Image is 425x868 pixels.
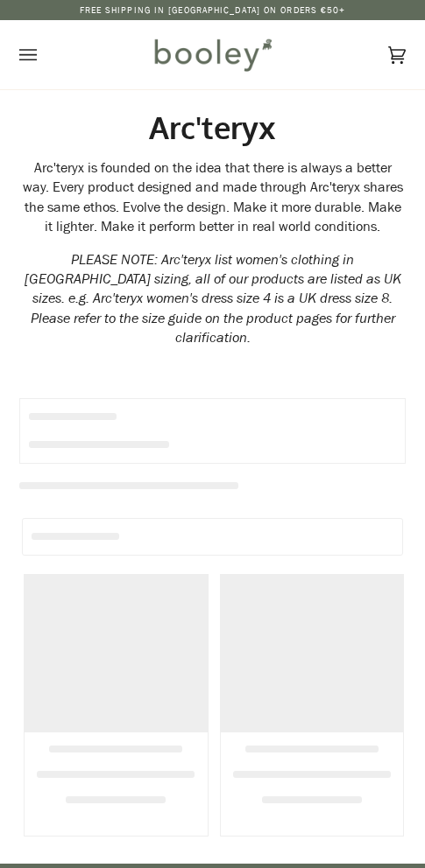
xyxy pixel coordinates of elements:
p: Free Shipping in [GEOGRAPHIC_DATA] on Orders €50+ [80,3,346,17]
em: PLEASE NOTE: Arc'teryx list women's clothing in [GEOGRAPHIC_DATA] sizing, all of our products are... [25,250,401,346]
button: Open menu [19,20,72,89]
h1: Arc'teryx [19,108,407,146]
div: Arc'teryx is founded on the idea that there is always a better way. Every product designed and ma... [19,158,407,236]
img: Booley [148,33,277,76]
